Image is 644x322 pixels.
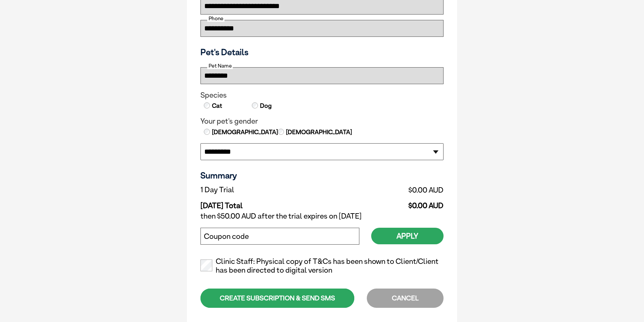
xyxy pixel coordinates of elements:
input: Clinic Staff: Physical copy of T&Cs has been shown to Client/Client has been directed to digital ... [200,259,212,271]
div: CANCEL [367,289,444,308]
td: $0.00 AUD [333,184,444,196]
td: [DATE] Total [200,196,333,210]
h3: Summary [200,170,444,180]
div: CREATE SUBSCRIPTION & SEND SMS [200,289,354,308]
td: then $50.00 AUD after the trial expires on [DATE] [200,210,444,222]
legend: Your pet's gender [200,117,444,126]
label: Phone [207,16,224,22]
button: Apply [371,228,444,244]
td: 1 Day Trial [200,184,333,196]
label: Coupon code [204,232,249,241]
td: $0.00 AUD [333,196,444,210]
h3: Pet's Details [198,47,446,57]
label: Clinic Staff: Physical copy of T&Cs has been shown to Client/Client has been directed to digital ... [200,257,444,275]
legend: Species [200,91,444,100]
